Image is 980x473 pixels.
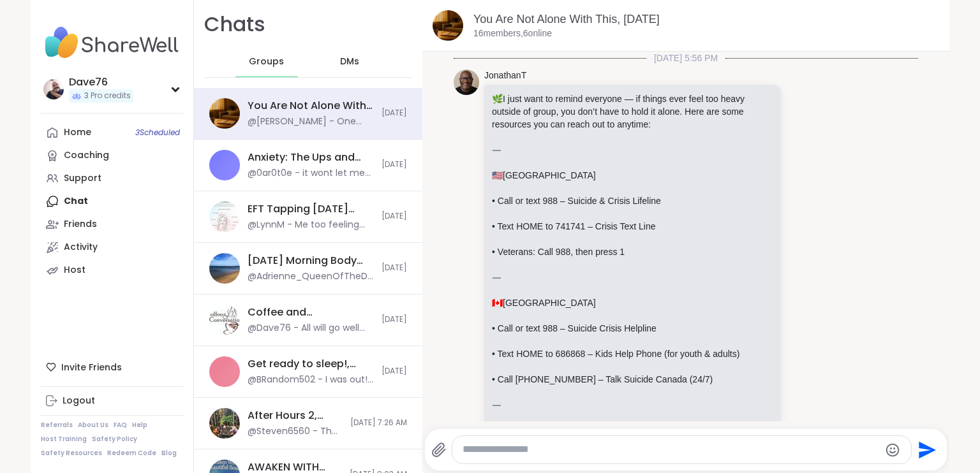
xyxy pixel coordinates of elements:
img: Get ready to sleep!, Oct 06 [209,356,240,387]
div: @Dave76 - All will go well @plamy0813 [248,322,374,335]
a: Coaching [41,144,183,167]
a: You Are Not Alone With This, [DATE] [473,13,660,25]
p: • Call [PHONE_NUMBER] – Talk Suicide Canada (24/7) [492,373,773,386]
p: • Call or text 988 – Suicide Crisis Helpline [492,322,773,335]
a: Friends [41,213,183,236]
div: You Are Not Alone With This, [DATE] [248,99,374,113]
div: Logout [63,395,95,407]
p: I just want to remind everyone — if things ever feel too heavy outside of group, you don’t have t... [492,92,773,131]
img: After Hours 2, Oct 06 [209,408,240,439]
div: @LynnM - Me too feeling lighter. [248,219,374,231]
div: Anxiety: The Ups and Downs, [DATE] [248,150,374,164]
span: [DATE] [382,314,407,325]
div: Support [64,172,101,185]
div: Get ready to sleep!, [DATE] [248,357,374,371]
div: Friends [64,218,97,231]
p: • Text HOME to 686868 – Kids Help Phone (for youth & adults) [492,347,773,360]
img: https://sharewell-space-live.sfo3.digitaloceanspaces.com/user-generated/0e2c5150-e31e-4b6a-957d-4... [454,69,479,95]
span: DMs [340,55,359,68]
div: @Adrienne_QueenOfTheDawn - On a call '3 Thanks for hosting [PERSON_NAME]! [248,270,374,283]
button: Send [912,435,940,464]
a: FAQ [114,421,127,430]
a: Host Training [41,435,87,444]
img: EFT Tapping Tuesday Practice, Oct 07 [209,201,240,232]
p: 16 members, 6 online [473,27,552,40]
p: [GEOGRAPHIC_DATA] [492,169,773,182]
span: 🇨🇦 [492,298,503,308]
div: Coffee and Conversation, [DATE] [248,305,374,319]
p: ⸻ [492,271,773,284]
img: Coffee and Conversation, Oct 07 [209,305,240,335]
span: [DATE] [382,159,407,170]
a: Home3Scheduled [41,121,183,144]
p: ⸻ [492,143,773,156]
div: Home [64,126,91,139]
span: 🇺🇸 [492,170,503,180]
div: @[PERSON_NAME] - One important way that I've learned to be kinder to myself is through setting he... [248,115,374,128]
a: Blog [161,449,177,458]
p: ⸻ [492,398,773,411]
button: Emoji picker [885,442,900,458]
div: Host [64,264,85,277]
img: You Are Not Alone With This, Oct 07 [209,98,240,129]
p: [GEOGRAPHIC_DATA] [492,296,773,309]
a: About Us [78,421,108,430]
a: Host [41,259,183,282]
a: Safety Policy [92,435,137,444]
a: Referrals [41,421,73,430]
div: @Steven6560 - That sounds great. Between 3-6 I will see if you are around to chat. Thank you! And... [248,425,343,438]
span: [DATE] [382,366,407,377]
p: • Call or text 988 – Suicide & Crisis Lifeline [492,194,773,207]
div: @BRandom502 - I was out! This was great. Thanks @Monica2025 [248,374,374,386]
div: [DATE] Morning Body Doublers and Chillers!, [DATE] [248,254,374,268]
span: Groups [249,55,284,68]
p: • Text HOME to 741741 – Crisis Text Line [492,220,773,233]
div: Coaching [64,149,109,162]
span: 3 Pro credits [84,91,131,101]
span: [DATE] 5:56 PM [646,52,725,64]
span: [DATE] 7:26 AM [350,418,407,428]
img: Dave76 [43,79,64,99]
a: Logout [41,389,183,412]
h1: Chats [204,10,265,39]
a: Activity [41,236,183,259]
span: 3 Scheduled [135,127,180,138]
textarea: Type your message [463,443,879,456]
div: Dave76 [69,75,133,89]
a: Safety Resources [41,449,102,458]
a: JonathanT [484,69,526,82]
div: EFT Tapping [DATE] Practice, [DATE] [248,202,374,216]
img: Anxiety: The Ups and Downs, Oct 07 [209,150,240,180]
img: Tuesday Morning Body Doublers and Chillers!, Oct 07 [209,253,240,284]
div: @0ar0t0e - it wont let me join [248,167,374,180]
span: [DATE] [382,108,407,119]
div: Invite Friends [41,356,183,379]
p: • Veterans: Call 988, then press 1 [492,245,773,258]
span: 🌿 [492,94,503,104]
div: After Hours 2, [DATE] [248,409,343,423]
a: Support [41,167,183,190]
span: [DATE] [382,263,407,273]
img: You Are Not Alone With This, Oct 07 [433,10,463,41]
div: Activity [64,241,98,254]
span: [DATE] [382,211,407,222]
a: Redeem Code [107,449,156,458]
img: ShareWell Nav Logo [41,20,183,65]
a: Help [132,421,147,430]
